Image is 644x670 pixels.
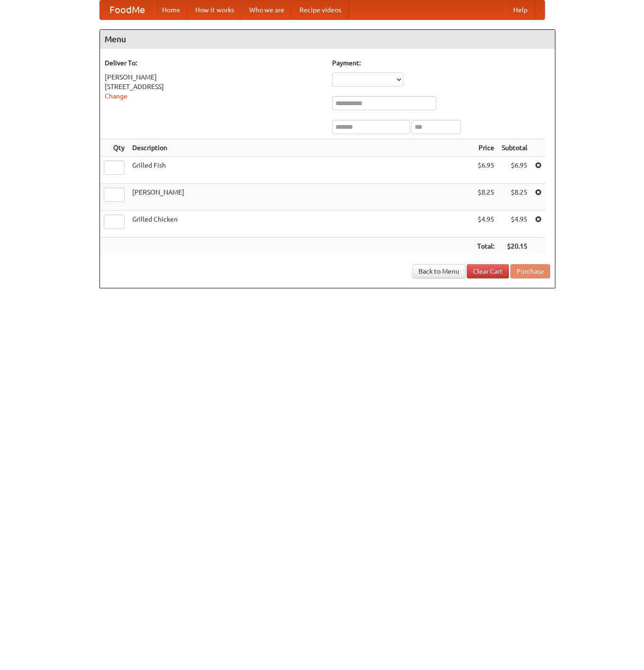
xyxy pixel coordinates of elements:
[332,58,550,68] h5: Payment:
[100,30,555,49] h4: Menu
[473,139,498,157] th: Price
[242,0,292,19] a: Who we are
[105,58,323,68] h5: Deliver To:
[105,72,323,82] div: [PERSON_NAME]
[498,157,531,184] td: $6.95
[128,211,473,238] td: Grilled Chicken
[128,184,473,211] td: [PERSON_NAME]
[100,0,154,19] a: FoodMe
[506,0,535,19] a: Help
[473,211,498,238] td: $4.95
[498,184,531,211] td: $8.25
[412,264,465,278] a: Back to Menu
[105,92,127,100] a: Change
[473,184,498,211] td: $8.25
[467,264,509,278] a: Clear Cart
[498,139,531,157] th: Subtotal
[473,238,498,255] th: Total:
[498,238,531,255] th: $20.15
[188,0,242,19] a: How it works
[510,264,550,278] button: Purchase
[154,0,188,19] a: Home
[128,139,473,157] th: Description
[105,82,323,91] div: [STREET_ADDRESS]
[100,139,128,157] th: Qty
[128,157,473,184] td: Grilled Fish
[473,157,498,184] td: $6.95
[292,0,349,19] a: Recipe videos
[498,211,531,238] td: $4.95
